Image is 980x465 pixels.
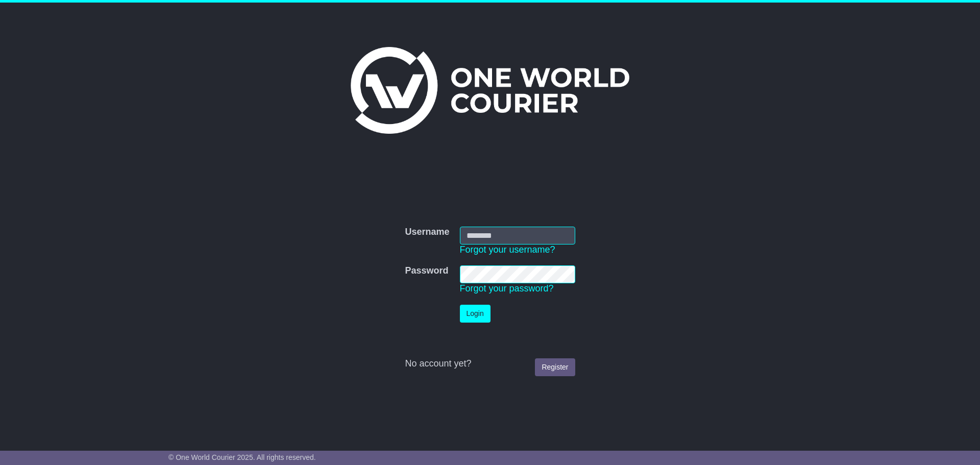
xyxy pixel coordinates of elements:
label: Password [405,265,448,277]
span: © One World Courier 2025. All rights reserved. [168,453,316,461]
button: Login [460,305,491,323]
a: Forgot your password? [460,283,554,293]
a: Register [535,358,575,376]
a: Forgot your username? [460,244,555,255]
img: One World [351,47,629,134]
div: No account yet? [405,358,575,370]
label: Username [405,227,449,238]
